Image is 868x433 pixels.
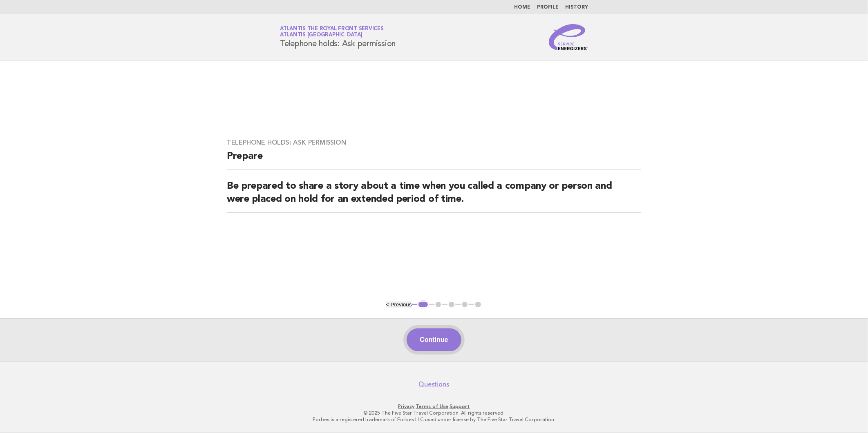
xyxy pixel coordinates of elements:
[565,5,588,10] a: History
[398,404,415,409] a: Privacy
[407,328,461,351] button: Continue
[280,27,396,48] h1: Telephone holds: Ask permission
[227,180,641,213] h2: Be prepared to share a story about a time when you called a company or person and were placed on ...
[514,5,530,10] a: Home
[549,24,588,50] img: Service Energizers
[419,380,450,388] a: Questions
[416,404,449,409] a: Terms of Use
[417,301,429,309] button: 1
[537,5,559,10] a: Profile
[184,403,684,410] p: · ·
[184,416,684,423] p: Forbes is a registered trademark of Forbes LLC used under license by The Five Star Travel Corpora...
[184,410,684,416] p: © 2025 The Five Star Travel Corporation. All rights reserved.
[280,33,362,38] span: Atlantis [GEOGRAPHIC_DATA]
[280,26,384,38] a: Atlantis The Royal Front ServicesAtlantis [GEOGRAPHIC_DATA]
[227,150,641,170] h2: Prepare
[227,138,641,147] h3: Telephone holds: Ask permission
[386,301,412,308] button: < Previous
[450,404,470,409] a: Support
